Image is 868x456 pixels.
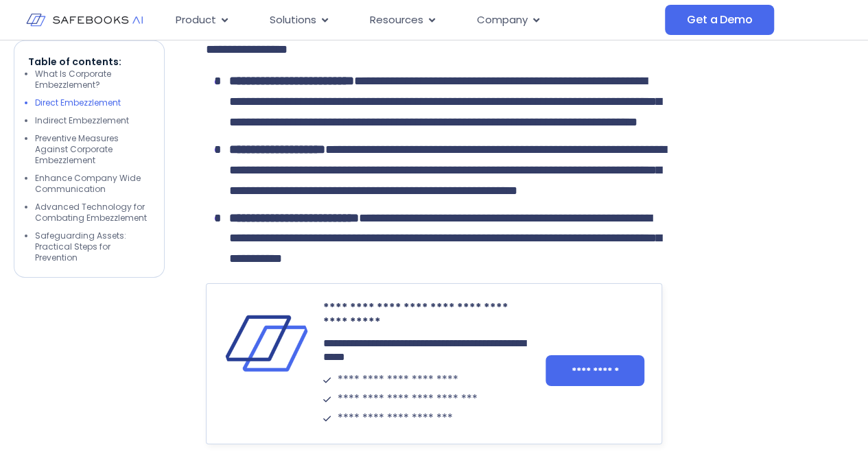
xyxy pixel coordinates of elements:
li: What Is Corporate Embezzlement? [35,69,150,91]
div: Menu Toggle [165,7,665,34]
span: Get a Demo [687,13,752,27]
a: Get a Demo [665,5,774,35]
li: Safeguarding Assets: Practical Steps for Prevention [35,230,150,263]
p: Table of contents: [28,55,150,69]
li: Enhance Company Wide Communication [35,173,150,195]
span: Solutions [270,12,316,28]
span: Product [176,12,216,28]
span: Company [477,12,528,28]
li: Preventive Measures Against Corporate Embezzlement [35,133,150,166]
li: Direct Embezzlement [35,97,150,108]
span: Resources [370,12,423,28]
li: Indirect Embezzlement [35,115,150,126]
li: Advanced Technology for Combating Embezzlement [35,202,150,224]
nav: Menu [165,7,665,34]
